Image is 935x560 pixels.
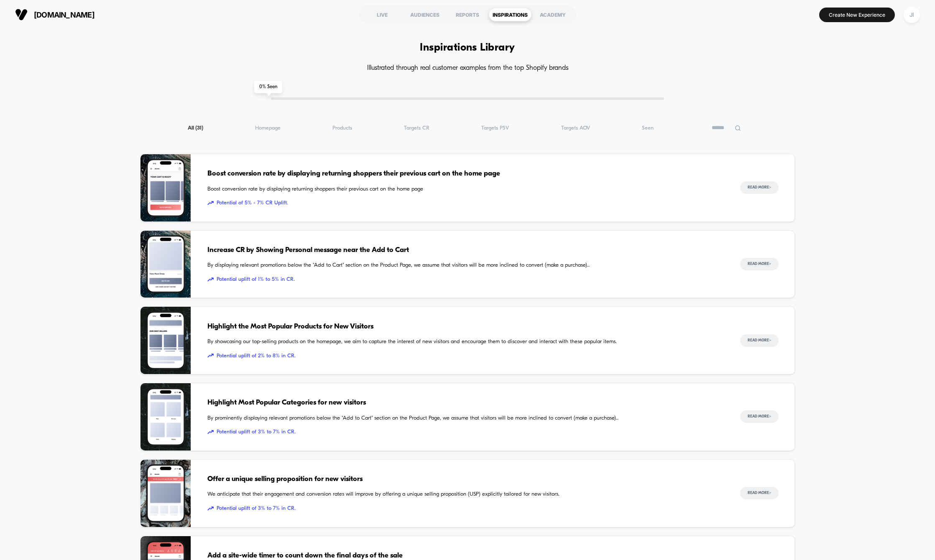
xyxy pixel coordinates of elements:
span: By prominently displaying relevant promotions below the "Add to Cart" section on the Product Page... [207,414,723,423]
img: Boost conversion rate by displaying returning shoppers their previous cart on the home page [141,154,191,221]
span: Targets CR [404,125,429,131]
button: [DOMAIN_NAME] [13,8,97,21]
img: By showcasing our top-selling products on the homepage, we aim to capture the interest of new vis... [141,307,191,374]
span: Highlight Most Popular Categories for new visitors [207,397,723,408]
div: ACADEMY [531,8,574,21]
span: We anticipate that their engagement and conversion rates will improve by offering a unique sellin... [207,490,723,499]
span: Targets PSV [481,125,509,131]
span: Offer a unique selling proposition for new visitors [207,474,723,485]
button: Read More> [740,334,779,347]
span: By displaying relevant promotions below the "Add to Cart" section on the Product Page, we assume ... [207,261,723,270]
span: Products [332,125,352,131]
div: JI [904,7,920,23]
button: Read More> [740,258,779,270]
h1: Inspirations Library [420,42,515,54]
span: Boost conversion rate by displaying returning shoppers their previous cart on the home page [207,168,723,179]
button: Read More> [740,410,779,423]
div: AUDIENCES [404,8,446,21]
button: Read More> [740,181,779,194]
span: [DOMAIN_NAME] [34,10,95,19]
span: Homepage [255,125,281,131]
h4: Illustrated through real customer examples from the top Shopify brands [140,64,794,72]
span: Boost conversion rate by displaying returning shoppers their previous cart on the home page [207,185,723,193]
span: Potential uplift of 1% to 5% in CR. [207,275,723,284]
span: All [188,125,203,131]
button: JI [901,6,922,23]
span: Increase CR by Showing Personal message near the Add to Cart [207,245,723,256]
span: Targets AOV [561,125,590,131]
div: LIVE [361,8,404,21]
span: Potential uplift of 2% to 8% in CR. [207,352,723,360]
span: Seen [642,125,654,131]
img: By prominently displaying relevant promotions below the "Add to Cart" section on the Product Page... [141,383,191,451]
img: By displaying relevant promotions below the "Add to Cart" section on the Product Page, we assume ... [141,231,191,298]
span: Potential of 5% - 7% CR Uplift. [207,199,723,207]
button: Read More> [740,487,779,499]
div: REPORTS [446,8,489,21]
span: Highlight the Most Popular Products for New Visitors [207,321,723,332]
span: ( 31 ) [195,125,203,131]
span: Potential uplift of 3% to 7% in CR. [207,504,723,513]
span: 0 % Seen [254,81,282,93]
button: Create New Experience [819,8,895,22]
img: We anticipate that their engagement and conversion rates will improve by offering a unique sellin... [141,460,191,527]
span: Potential uplift of 3% to 7% in CR. [207,428,723,436]
span: By showcasing our top-selling products on the homepage, we aim to capture the interest of new vis... [207,338,723,346]
div: INSPIRATIONS [489,8,531,21]
img: Visually logo [15,8,28,21]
